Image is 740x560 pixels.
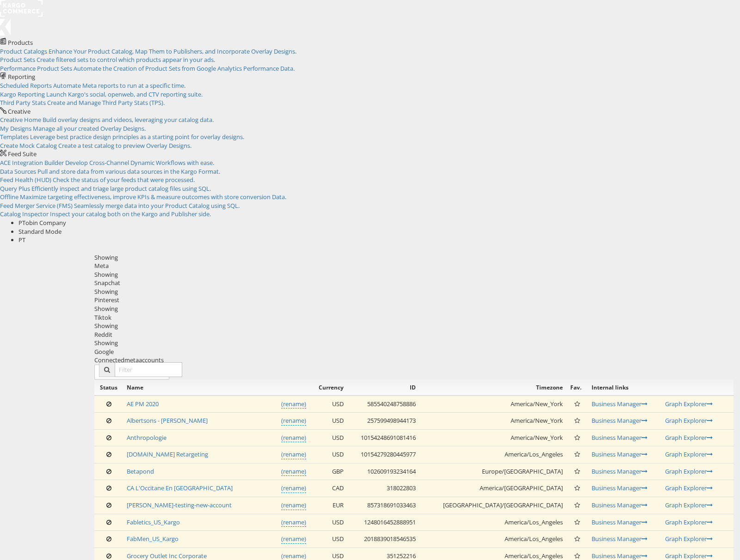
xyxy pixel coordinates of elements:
[281,535,306,544] a: (rename)
[592,552,647,560] a: Business Manager
[592,535,647,543] a: Business Manager
[665,501,713,509] a: Graph Explorer
[347,480,419,497] td: 318022803
[37,55,215,64] span: Create filtered sets to control which products appear in your ads.
[592,400,647,408] a: Business Manager
[347,497,419,514] td: 857318691033463
[53,176,195,184] span: Check the status of your feeds that were processed.
[37,167,220,176] span: Pull and store data from various data sources in the Kargo Format.
[94,313,734,322] div: Tiktok
[419,514,567,531] td: America/Los_Angeles
[127,501,232,509] a: [PERSON_NAME]-testing-new-account
[665,450,713,458] a: Graph Explorer
[94,287,734,296] div: Showing
[18,219,66,227] span: PTobin Company
[94,347,734,356] div: Google
[94,304,734,313] div: Showing
[592,433,647,442] a: Business Manager
[592,416,647,425] a: Business Manager
[592,518,647,526] a: Business Manager
[127,450,208,458] a: [DOMAIN_NAME] Retargeting
[310,497,347,514] td: EUR
[419,446,567,463] td: America/Los_Angeles
[310,396,347,413] td: USD
[665,433,713,442] a: Graph Explorer
[94,356,734,365] div: Connected accounts
[419,497,567,514] td: [GEOGRAPHIC_DATA]/[GEOGRAPHIC_DATA]
[50,210,211,218] span: Inspect your catalog both on the Kargo and Publisher side.
[127,416,208,425] a: Albertsons - [PERSON_NAME]
[419,531,567,548] td: America/Los_Angeles
[94,365,169,380] button: ConnectmetaAccounts
[281,416,306,426] a: (rename)
[419,396,567,413] td: America/New_York
[347,531,419,548] td: 2018839018546535
[74,64,295,73] span: Automate the Creation of Product Sets from Google Analytics Performance Data.
[127,433,166,442] a: Anthropologie
[46,90,203,98] span: Launch Kargo's social, openweb, and CTV reporting suite.
[127,518,180,526] a: Fabletics_US_Kargo
[665,535,713,543] a: Graph Explorer
[347,429,419,446] td: 10154248691081416
[94,322,734,330] div: Showing
[592,450,647,458] a: Business Manager
[347,514,419,531] td: 1248016452888951
[123,380,310,396] th: Name
[281,400,306,409] a: (rename)
[8,38,33,47] span: Products
[592,501,647,509] a: Business Manager
[665,416,713,425] a: Graph Explorer
[281,433,306,443] a: (rename)
[18,236,25,244] span: PT
[8,73,35,81] span: Reporting
[127,484,233,492] a: CA L'Occitane En [GEOGRAPHIC_DATA]
[30,133,244,141] span: Leverage best practice design principles as a starting point for overlay designs.
[94,296,734,304] div: Pinterest
[281,501,306,510] a: (rename)
[310,463,347,480] td: GBP
[115,362,182,377] input: Filter
[419,480,567,497] td: America/[GEOGRAPHIC_DATA]
[665,552,713,560] a: Graph Explorer
[347,463,419,480] td: 102609193234164
[665,467,713,475] a: Graph Explorer
[310,531,347,548] td: USD
[8,107,31,116] span: Creative
[94,339,734,347] div: Showing
[94,262,734,270] div: Meta
[419,413,567,430] td: America/New_York
[592,484,647,492] a: Business Manager
[592,467,647,475] a: Business Manager
[281,450,306,459] a: (rename)
[281,484,306,493] a: (rename)
[20,193,286,201] span: Maximize targeting effectiveness, improve KPIs & measure outcomes with store conversion Data.
[8,150,37,158] span: Feed Suite
[281,467,306,476] a: (rename)
[419,429,567,446] td: America/New_York
[310,380,347,396] th: Currency
[49,47,296,55] span: Enhance Your Product Catalog, Map Them to Publishers, and Incorporate Overlay Designs.
[310,480,347,497] td: CAD
[665,518,713,526] a: Graph Explorer
[43,116,214,124] span: Build overlay designs and videos, leveraging your catalog data.
[94,279,734,287] div: Snapchat
[588,380,661,396] th: Internal links
[74,201,240,210] span: Seamlessly merge data into your Product Catalog using SQL.
[58,141,191,150] span: Create a test catalog to preview Overlay Designs.
[347,413,419,430] td: 257599498944173
[310,446,347,463] td: USD
[419,463,567,480] td: Europe/[GEOGRAPHIC_DATA]
[94,253,734,262] div: Showing
[310,413,347,430] td: USD
[310,514,347,531] td: USD
[31,184,211,193] span: Efficiently inspect and triage large product catalog files using SQL.
[665,484,713,492] a: Graph Explorer
[347,396,419,413] td: 585540248758886
[94,270,734,279] div: Showing
[53,81,185,90] span: Automate Meta reports to run at a specific time.
[127,467,154,475] a: Betapond
[18,227,62,236] span: Standard Mode
[47,98,165,107] span: Create and Manage Third Party Stats (TPS).
[94,380,123,396] th: Status
[65,158,214,167] span: Develop Cross-Channel Dynamic Workflows with ease.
